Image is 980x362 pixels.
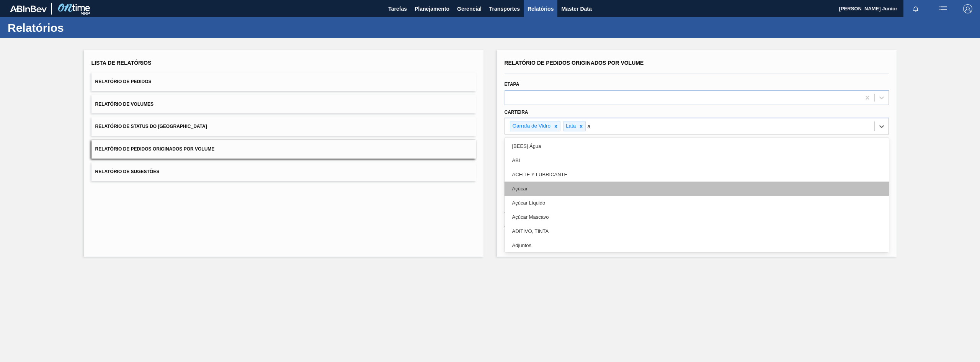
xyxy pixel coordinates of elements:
[505,153,889,167] div: ABI
[510,121,552,131] div: Garrafa de Vidro
[91,72,476,91] button: Relatório de Pedidos
[415,4,449,13] span: Planejamento
[505,224,889,238] div: ADITIVO, TINTA
[963,4,972,13] img: Logout
[528,4,554,13] span: Relatórios
[505,167,889,182] div: ACEITE Y LUBRICANTE
[505,238,889,252] div: Adjuntos
[95,102,154,107] span: Relatório de Volumes
[505,196,889,210] div: Açúcar Líquido
[939,4,948,13] img: userActions
[8,23,144,32] h1: Relatórios
[563,121,577,131] div: Lata
[505,60,644,66] span: Relatório de Pedidos Originados por Volume
[95,169,160,174] span: Relatório de Sugestões
[95,124,207,129] span: Relatório de Status do [GEOGRAPHIC_DATA]
[91,95,476,114] button: Relatório de Volumes
[388,4,407,13] span: Tarefas
[505,210,889,224] div: Açúcar Mascavo
[504,212,693,227] button: Limpar
[505,182,889,196] div: Açúcar
[457,4,482,13] span: Gerencial
[91,140,476,159] button: Relatório de Pedidos Originados por Volume
[903,3,928,14] button: Notificações
[91,60,152,66] span: Lista de Relatórios
[95,79,152,84] span: Relatório de Pedidos
[10,5,47,12] img: TNhmsLtSVTkK8tSr43FrP2fwEKptu5GPRR3wAAAABJRU5ErkJggg==
[489,4,520,13] span: Transportes
[561,4,591,13] span: Master Data
[505,82,519,87] label: Etapa
[505,110,528,115] label: Carteira
[505,139,889,153] div: [BEES] Água
[91,162,476,181] button: Relatório de Sugestões
[95,146,215,152] span: Relatório de Pedidos Originados por Volume
[91,117,476,136] button: Relatório de Status do [GEOGRAPHIC_DATA]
